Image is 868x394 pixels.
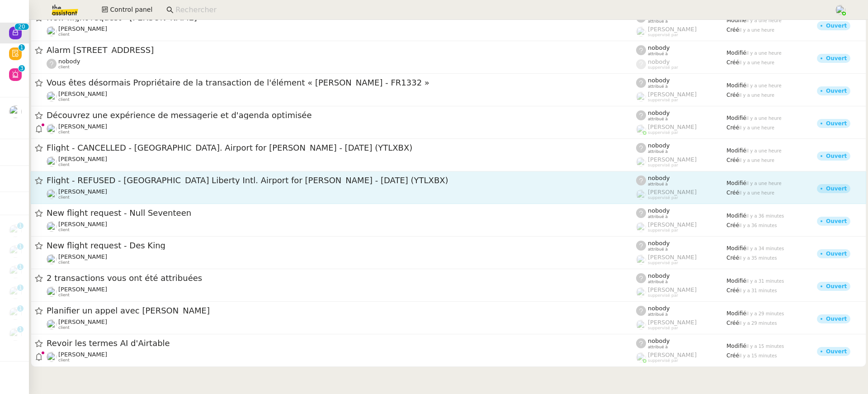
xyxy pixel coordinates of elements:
[648,44,670,51] span: nobody
[58,228,70,233] span: client
[636,123,726,135] app-user-label: suppervisé par
[47,221,636,233] app-user-detailed-label: client
[726,255,739,261] span: Créé
[636,91,726,103] app-user-label: suppervisé par
[648,240,670,247] span: nobody
[739,321,777,326] span: il y a 29 minutes
[726,310,746,317] span: Modifié
[47,46,636,54] span: Alarm [STREET_ADDRESS]
[19,326,22,334] p: 1
[96,4,158,16] button: Control panel
[47,189,57,199] img: users%2FpGDzCdRUMNW1CFSyVqpqObavLBY2%2Favatar%2F69c727f5-7ba7-429f-adfb-622b6597c7d2
[826,56,847,61] div: Ouvert
[826,251,847,256] div: Ouvert
[47,274,636,282] span: 2 transactions vous ont été attribuées
[19,65,25,71] nz-badge-sup: 3
[58,156,107,162] span: [PERSON_NAME]
[636,320,646,330] img: users%2FoFdbodQ3TgNoWt9kP3GXAs5oaCq1%2Favatar%2Fprofile-pic.png
[648,117,668,122] span: attribué à
[648,175,670,181] span: nobody
[648,305,670,312] span: nobody
[648,149,668,154] span: attribué à
[175,4,825,16] input: Rechercher
[739,60,774,65] span: il y a une heure
[636,44,726,56] app-user-label: attribué à
[47,91,57,101] img: users%2FC9SBsJ0duuaSgpQFj5LgoEX8n0o2%2Favatar%2Fec9d51b8-9413-4189-adfb-7be4d8c96a3c
[17,326,24,332] nz-badge-sup: 1
[636,175,726,186] app-user-label: attribué à
[726,245,746,252] span: Modifié
[9,245,22,258] img: users%2FME7CwGhkVpexbSaUxoFyX6OhGQk2%2Favatar%2Fe146a5d2-1708-490f-af4b-78e736222863
[726,17,746,24] span: Modifié
[18,24,22,32] p: 2
[20,65,24,73] p: 3
[648,280,668,285] span: attribué à
[826,218,847,224] div: Ouvert
[47,287,57,297] img: users%2FC9SBsJ0duuaSgpQFj5LgoEX8n0o2%2Favatar%2Fec9d51b8-9413-4189-adfb-7be4d8c96a3c
[47,156,636,167] app-user-detailed-label: client
[726,92,739,98] span: Créé
[648,261,678,266] span: suppervisé par
[17,264,24,270] nz-badge-sup: 1
[636,189,726,200] app-user-label: suppervisé par
[58,221,107,228] span: [PERSON_NAME]
[20,44,24,52] p: 1
[726,147,746,154] span: Modifié
[58,90,107,97] span: [PERSON_NAME]
[636,142,726,154] app-user-label: attribué à
[9,328,22,341] img: users%2FnSvcPnZyQ0RA1JfSOxSfyelNlJs1%2Favatar%2Fp1050537-640x427.jpg
[636,287,646,297] img: users%2FoFdbodQ3TgNoWt9kP3GXAs5oaCq1%2Favatar%2Fprofile-pic.png
[58,325,70,330] span: client
[746,279,784,284] span: il y a 31 minutes
[58,188,107,195] span: [PERSON_NAME]
[648,142,670,149] span: nobody
[19,223,22,231] p: 1
[648,337,670,344] span: nobody
[648,221,697,228] span: [PERSON_NAME]
[648,358,678,363] span: suppervisé par
[739,288,777,293] span: il y a 31 minutes
[746,51,782,56] span: il y a une heure
[726,190,739,196] span: Créé
[636,124,646,134] img: users%2FyQfMwtYgTqhRP2YHWHmG2s2LYaD3%2Favatar%2Fprofile-pic.png
[19,243,22,252] p: 1
[826,186,847,191] div: Ouvert
[636,221,726,233] app-user-label: suppervisé par
[58,358,70,363] span: client
[636,92,646,102] img: users%2FoFdbodQ3TgNoWt9kP3GXAs5oaCq1%2Favatar%2Fprofile-pic.png
[636,351,726,363] app-user-label: suppervisé par
[9,224,22,237] img: users%2FSg6jQljroSUGpSfKFUOPmUmNaZ23%2Favatar%2FUntitled.png
[47,209,636,217] span: New flight request - Null Seventeen
[648,130,678,135] span: suppervisé par
[47,25,636,37] app-user-detailed-label: client
[746,246,784,251] span: il y a 34 minutes
[58,58,80,65] span: nobody
[636,254,726,266] app-user-label: suppervisé par
[47,339,636,347] span: Revoir les termes AI d'Airtable
[648,247,668,252] span: attribué à
[636,156,726,168] app-user-label: suppervisé par
[636,272,726,284] app-user-label: attribué à
[17,305,24,312] nz-badge-sup: 1
[826,88,847,94] div: Ouvert
[636,352,646,362] img: users%2FyQfMwtYgTqhRP2YHWHmG2s2LYaD3%2Favatar%2Fprofile-pic.png
[726,82,746,89] span: Modifié
[47,176,636,185] span: Flight - REFUSED - [GEOGRAPHIC_DATA] Liberty Intl. Airport for [PERSON_NAME] - [DATE] (YTLXBX)
[826,153,847,159] div: Ouvert
[19,305,22,313] p: 1
[726,320,739,326] span: Créé
[636,305,726,317] app-user-label: attribué à
[47,79,636,87] span: Vous êtes désormais Propriétaire de la transaction de l'élément « [PERSON_NAME] - FR1332 »
[739,93,774,98] span: il y a une heure
[726,287,739,294] span: Créé
[58,253,107,260] span: [PERSON_NAME]
[58,65,70,70] span: client
[58,351,107,358] span: [PERSON_NAME]
[17,223,24,229] nz-badge-sup: 1
[648,345,668,350] span: attribué à
[826,121,847,126] div: Ouvert
[636,77,726,89] app-user-label: attribué à
[648,98,678,103] span: suppervisé par
[636,190,646,199] img: users%2FoFdbodQ3TgNoWt9kP3GXAs5oaCq1%2Favatar%2Fprofile-pic.png
[47,286,636,298] app-user-detailed-label: client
